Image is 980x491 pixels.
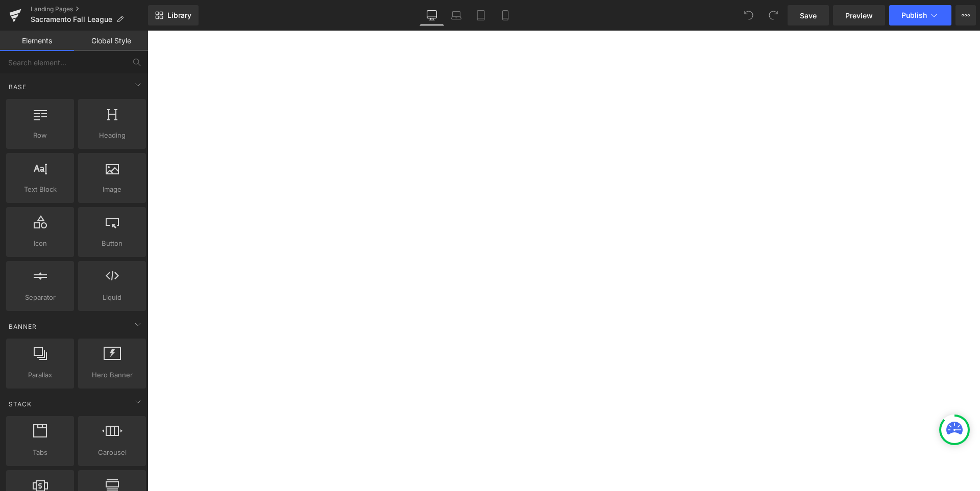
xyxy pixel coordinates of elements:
span: Button [81,238,143,249]
span: Library [167,11,191,20]
button: Undo [739,5,759,25]
a: Laptop [444,5,469,25]
a: Mobile [493,5,518,25]
span: Save [800,10,817,21]
span: Base [8,82,28,92]
span: Icon [9,238,71,249]
a: Global Style [74,31,148,51]
span: Separator [9,292,71,303]
a: Landing Pages [31,5,148,13]
button: More [955,5,976,25]
span: Tabs [9,447,71,458]
span: Row [9,130,71,141]
a: Desktop [420,5,444,25]
span: Carousel [81,447,143,458]
span: Parallax [9,370,71,380]
span: Preview [845,10,873,21]
a: New Library [148,5,199,25]
span: Liquid [81,292,143,303]
span: Image [81,184,143,195]
span: Publish [901,11,927,19]
span: Banner [8,322,38,331]
span: Heading [81,130,143,141]
button: Redo [763,5,783,25]
button: Publish [889,5,951,25]
a: Tablet [469,5,493,25]
span: Hero Banner [81,370,143,380]
span: Stack [8,399,33,409]
span: Text Block [9,184,71,195]
span: Sacramento Fall League [31,15,112,23]
a: Preview [833,5,885,25]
